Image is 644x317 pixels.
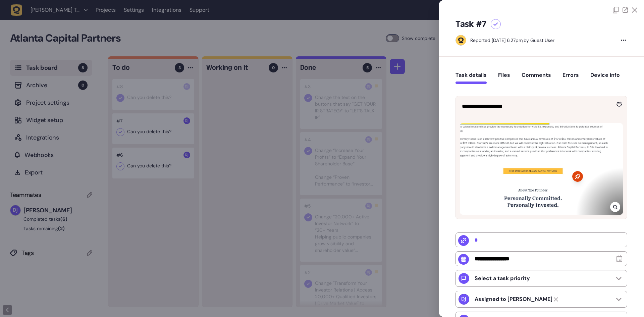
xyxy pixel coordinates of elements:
[455,72,487,84] button: Task details
[590,72,620,84] button: Device info
[475,275,530,282] p: Select a task priority
[562,72,579,84] button: Errors
[455,19,487,30] h5: Task #7
[456,35,466,45] img: Guest User
[475,296,552,303] strong: David Jones
[470,37,554,44] div: by Guest User
[498,72,510,84] button: Files
[470,37,524,43] div: Reported [DATE] 6.27pm,
[522,72,551,84] button: Comments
